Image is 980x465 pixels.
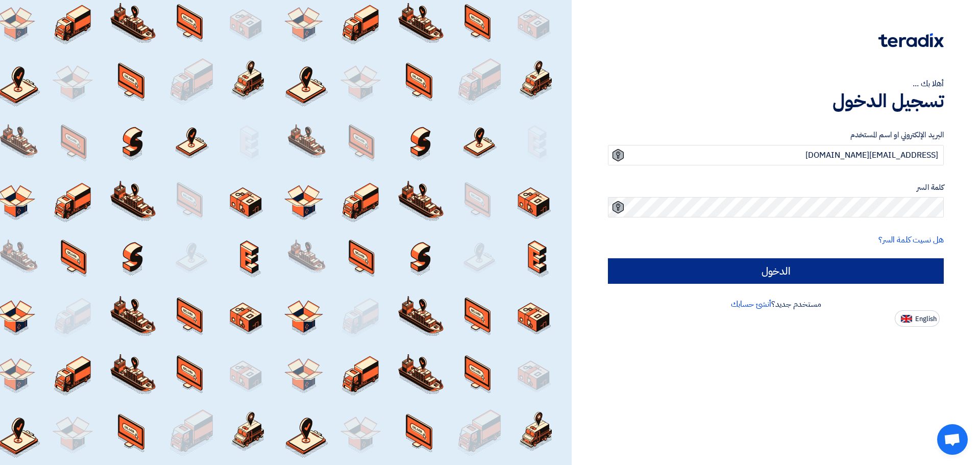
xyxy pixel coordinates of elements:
div: أهلا بك ... [608,78,944,90]
img: Teradix logo [878,33,944,47]
label: كلمة السر [608,182,944,193]
input: أدخل بريد العمل الإلكتروني او اسم المستخدم الخاص بك ... [608,145,944,165]
h1: تسجيل الدخول [608,90,944,112]
label: البريد الإلكتروني او اسم المستخدم [608,129,944,141]
input: الدخول [608,258,944,284]
div: مستخدم جديد؟ [608,298,944,310]
a: دردشة مفتوحة [937,424,968,455]
img: en-US.png [901,315,912,323]
button: English [895,310,940,327]
span: English [915,315,937,323]
a: هل نسيت كلمة السر؟ [878,234,944,246]
a: أنشئ حسابك [731,298,771,310]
